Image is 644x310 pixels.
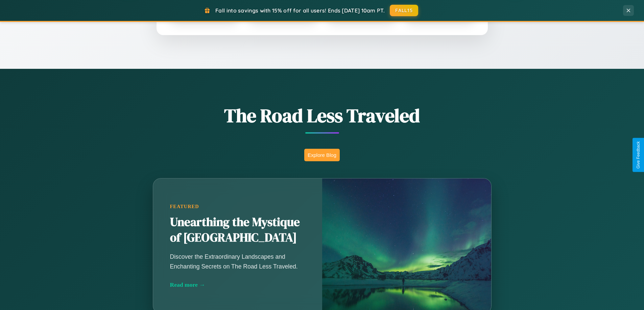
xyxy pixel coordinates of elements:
h1: The Road Less Traveled [119,103,525,129]
div: Give Feedback [636,141,641,169]
button: FALL15 [390,5,418,16]
p: Discover the Extraordinary Landscapes and Enchanting Secrets on The Road Less Traveled. [170,252,305,271]
div: Read more → [170,281,305,288]
button: Explore Blog [304,149,340,161]
div: Featured [170,204,305,209]
h2: Unearthing the Mystique of [GEOGRAPHIC_DATA] [170,215,305,246]
span: Fall into savings with 15% off for all users! Ends [DATE] 10am PT. [215,7,385,14]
